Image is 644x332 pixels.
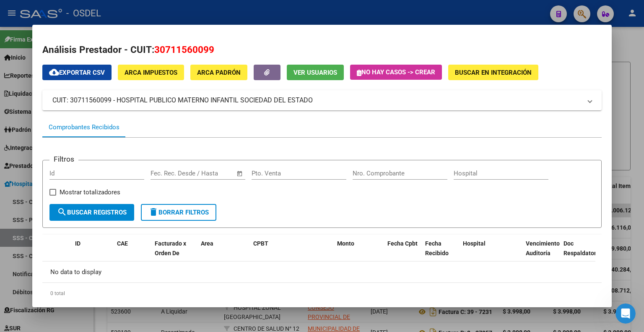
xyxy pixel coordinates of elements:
[448,65,538,80] button: Buscar en Integración
[72,235,114,272] datatable-header-cell: ID
[422,235,460,272] datatable-header-cell: Fecha Recibido
[155,240,186,256] span: Facturado x Orden De
[49,204,134,221] button: Buscar Registros
[148,207,158,217] mat-icon: delete
[350,65,442,80] button: No hay casos -> Crear
[57,209,127,216] span: Buscar Registros
[253,240,268,247] span: CPBT
[52,95,582,105] mat-panel-title: CUIT: 30711560099 - HOSPITAL PUBLICO MATERNO INFANTIL SOCIEDAD DEL ESTADO
[563,240,601,256] span: Doc Respaldatoria
[337,240,354,247] span: Monto
[57,207,67,217] mat-icon: search
[151,170,184,177] input: Fecha inicio
[125,69,177,76] span: ARCA Impuestos
[151,235,197,272] datatable-header-cell: Facturado x Orden De
[387,240,418,247] span: Fecha Cpbt
[75,240,80,247] span: ID
[197,69,241,76] span: ARCA Padrón
[334,235,384,272] datatable-header-cell: Monto
[460,235,522,272] datatable-header-cell: Hospital
[201,240,213,247] span: Area
[60,187,120,197] span: Mostrar totalizadores
[49,123,119,132] div: Comprobantes Recibidos
[522,235,560,272] datatable-header-cell: Vencimiento Auditoría
[42,261,595,282] div: No data to display
[293,69,337,76] span: Ver Usuarios
[560,235,610,272] datatable-header-cell: Doc Respaldatoria
[42,65,112,80] button: Exportar CSV
[250,235,334,272] datatable-header-cell: CPBT
[42,283,602,304] div: 0 total
[148,209,209,216] span: Borrar Filtros
[49,67,59,77] mat-icon: cloud_download
[526,240,560,256] span: Vencimiento Auditoría
[197,235,250,272] datatable-header-cell: Area
[114,235,151,272] datatable-header-cell: CAE
[118,65,184,80] button: ARCA Impuestos
[42,90,602,110] mat-expansion-panel-header: CUIT: 30711560099 - HOSPITAL PUBLICO MATERNO INFANTIL SOCIEDAD DEL ESTADO
[235,169,244,178] button: Open calendar
[192,170,233,177] input: Fecha fin
[154,44,214,55] span: 30711560099
[455,69,532,76] span: Buscar en Integración
[357,68,435,76] span: No hay casos -> Crear
[49,69,105,76] span: Exportar CSV
[615,303,636,324] iframe: Intercom live chat
[42,43,602,57] h2: Análisis Prestador - CUIT:
[287,65,344,80] button: Ver Usuarios
[49,154,78,165] h3: Filtros
[425,240,449,256] span: Fecha Recibido
[384,235,422,272] datatable-header-cell: Fecha Cpbt
[141,204,216,221] button: Borrar Filtros
[463,240,486,247] span: Hospital
[190,65,247,80] button: ARCA Padrón
[117,240,128,247] span: CAE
